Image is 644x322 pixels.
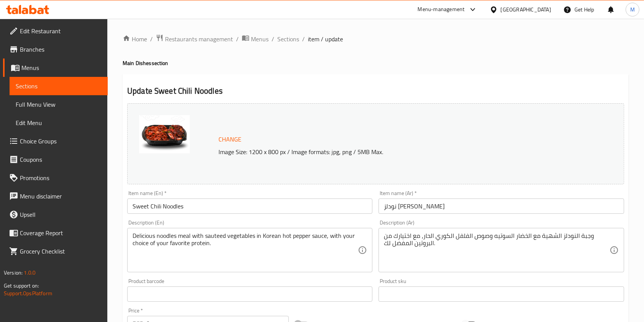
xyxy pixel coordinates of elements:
[3,22,108,40] a: Edit Restaurant
[150,34,153,44] li: /
[10,95,108,114] a: Full Menu View
[127,286,372,302] input: Please enter product barcode
[3,132,108,150] a: Choice Groups
[379,198,624,214] input: Enter name Ar
[277,34,299,44] a: Sections
[272,34,274,44] li: /
[3,40,108,59] a: Branches
[123,34,147,44] a: Home
[302,34,305,44] li: /
[251,34,269,44] span: Menus
[236,34,239,44] li: /
[20,137,102,146] span: Choice Groups
[127,198,372,214] input: Enter name En
[123,34,629,44] nav: breadcrumb
[10,114,108,132] a: Edit Menu
[20,192,102,201] span: Menu disclaimer
[384,232,609,268] textarea: وجبة النودلز الشهية مع الخضار السوتيه وصوص الفلفل الكوري الحار، مع اختيارك من البروتين المفضل لك.
[215,147,570,156] p: Image Size: 1200 x 800 px / Image formats: jpg, png / 5MB Max.
[16,81,102,91] span: Sections
[218,134,241,145] span: Change
[20,247,102,256] span: Grocery Checklist
[156,34,233,44] a: Restaurants management
[20,210,102,219] span: Upsell
[4,281,39,291] span: Get support on:
[4,268,23,278] span: Version:
[3,150,108,169] a: Coupons
[20,228,102,237] span: Coverage Report
[379,286,624,302] input: Please enter product sku
[630,5,635,14] span: M
[139,115,190,153] img: mmw_638680259285341657
[3,242,108,260] a: Grocery Checklist
[3,59,108,77] a: Menus
[3,187,108,205] a: Menu disclaimer
[127,85,624,97] h2: Update Sweet Chili Noodles
[3,169,108,187] a: Promotions
[16,118,102,127] span: Edit Menu
[501,5,551,14] div: [GEOGRAPHIC_DATA]
[242,34,269,44] a: Menus
[133,232,358,268] textarea: Delicious noodles meal with sauteed vegetables in Korean hot pepper sauce, with your choice of yo...
[308,34,343,44] span: item / update
[20,26,102,36] span: Edit Restaurant
[21,63,102,72] span: Menus
[3,224,108,242] a: Coverage Report
[165,34,233,44] span: Restaurants management
[418,5,465,14] div: Menu-management
[215,132,244,147] button: Change
[4,288,52,298] a: Support.OpsPlatform
[20,45,102,54] span: Branches
[3,205,108,224] a: Upsell
[10,77,108,95] a: Sections
[24,268,36,278] span: 1.0.0
[123,59,629,67] h4: Main Dishes section
[16,100,102,109] span: Full Menu View
[20,173,102,182] span: Promotions
[20,155,102,164] span: Coupons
